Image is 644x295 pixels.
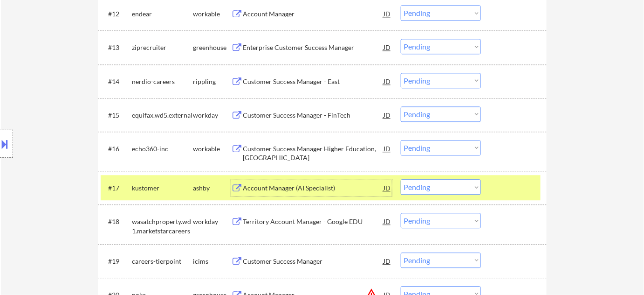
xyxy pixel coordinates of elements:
[132,257,193,266] div: careers-tierpoint
[132,9,193,19] div: endear
[193,9,231,19] div: workable
[243,144,384,162] div: Customer Success Manager Higher Education, [GEOGRAPHIC_DATA]
[108,43,124,52] div: #13
[383,39,392,56] div: JD
[193,111,231,120] div: workday
[383,5,392,22] div: JD
[193,43,231,52] div: greenhouse
[243,77,384,86] div: Customer Success Manager - East
[108,257,124,266] div: #19
[383,179,392,196] div: JD
[243,9,384,19] div: Account Manager
[132,43,193,52] div: ziprecruiter
[243,183,384,193] div: Account Manager (AI Specialist)
[383,213,392,230] div: JD
[243,217,384,226] div: Territory Account Manager - Google EDU
[383,253,392,269] div: JD
[243,257,384,266] div: Customer Success Manager
[243,111,384,120] div: Customer Success Manager - FinTech
[193,183,231,193] div: ashby
[193,217,231,226] div: workday
[383,73,392,90] div: JD
[383,106,392,123] div: JD
[383,140,392,157] div: JD
[193,257,231,266] div: icims
[243,43,384,52] div: Enterprise Customer Success Manager
[108,9,124,19] div: #12
[193,144,231,154] div: workable
[193,77,231,86] div: rippling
